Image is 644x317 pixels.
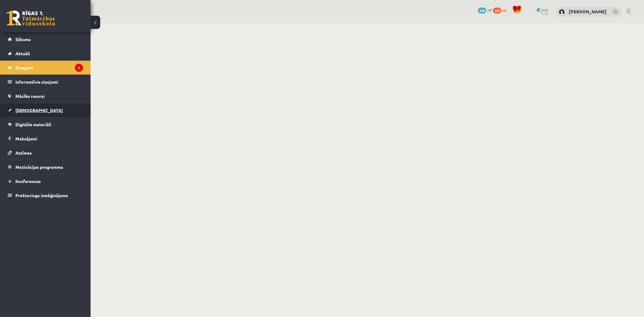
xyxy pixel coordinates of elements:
a: Konferences [8,174,83,188]
img: Sandijs Lakstīgala [559,9,565,15]
span: 529 [493,8,501,14]
legend: Ziņojumi [15,61,83,75]
a: Digitālie materiāli [8,117,83,131]
a: Informatīvie ziņojumi [8,75,83,89]
legend: Informatīvie ziņojumi [15,75,83,89]
a: 529 xp [493,8,509,12]
span: Digitālie materiāli [15,122,51,127]
span: [DEMOGRAPHIC_DATA] [15,107,63,113]
span: 438 [478,8,486,14]
span: Aktuāli [15,51,30,56]
span: Konferences [15,178,41,184]
legend: Maksājumi [15,132,83,146]
a: 438 mP [478,8,492,12]
a: Rīgas 1. Tālmācības vidusskola [7,11,55,26]
a: [PERSON_NAME] [569,8,607,14]
span: mP [487,8,492,12]
span: Mācību resursi [15,93,45,99]
span: Proktoringa izmēģinājums [15,193,68,198]
a: Proktoringa izmēģinājums [8,188,83,202]
a: Mācību resursi [8,89,83,103]
i: 2 [75,64,83,72]
a: Aktuāli [8,46,83,60]
a: Ziņojumi2 [8,61,83,75]
span: Atzīmes [15,150,32,155]
span: Sākums [15,37,31,42]
a: [DEMOGRAPHIC_DATA] [8,103,83,117]
a: Sākums [8,32,83,46]
a: Motivācijas programma [8,160,83,174]
span: Motivācijas programma [15,164,63,170]
a: Maksājumi [8,132,83,146]
a: Atzīmes [8,146,83,160]
span: xp [502,8,506,12]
